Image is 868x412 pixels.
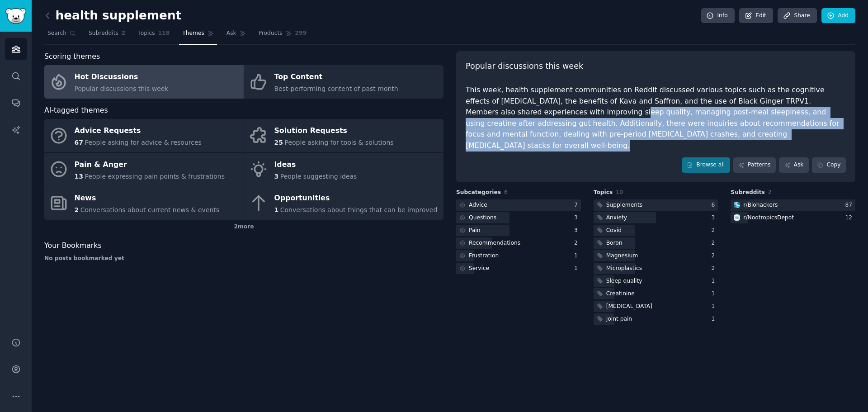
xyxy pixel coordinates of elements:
[504,189,508,195] span: 6
[44,153,244,186] a: Pain & Anger13People expressing pain points & frustrations
[456,263,581,274] a: Service1
[75,206,79,213] span: 2
[594,212,718,223] a: Anxiety3
[44,26,79,45] a: Search
[284,139,393,146] span: People asking for tools & solutions
[280,206,438,213] span: Conversations about things that can be improved
[712,277,718,285] div: 1
[274,85,398,92] span: Best-performing content of past month
[731,199,855,211] a: Biohackersr/Biohackers87
[733,157,776,173] a: Patterns
[845,214,855,222] div: 12
[456,189,501,197] span: Subcategories
[616,189,623,195] span: 10
[456,225,581,236] a: Pain3
[122,29,126,38] span: 2
[574,227,581,235] div: 3
[456,237,581,249] a: Recommendations2
[456,250,581,261] a: Frustration1
[606,290,635,298] div: Creatinine
[274,173,279,180] span: 3
[594,263,718,274] a: Microplastics2
[712,227,718,235] div: 2
[712,265,718,273] div: 2
[606,277,642,285] div: Sleep quality
[244,186,443,220] a: Opportunities1Conversations about things that can be improved
[768,189,772,195] span: 2
[712,290,718,298] div: 1
[574,265,581,273] div: 1
[594,313,718,325] a: Joint pain1
[5,8,26,24] img: GummySearch logo
[138,29,155,38] span: Topics
[606,201,642,209] div: Supplements
[778,8,816,24] a: Share
[712,239,718,247] div: 2
[734,214,740,221] img: NootropicsDepot
[274,206,279,213] span: 1
[845,201,855,209] div: 87
[712,315,718,323] div: 1
[75,70,169,85] div: Hot Discussions
[606,252,638,260] div: Magnesium
[179,26,217,45] a: Themes
[456,199,581,211] a: Advice7
[75,124,202,138] div: Advice Requests
[85,139,201,146] span: People asking for advice & resources
[226,29,236,38] span: Ask
[469,252,499,260] div: Frustration
[606,265,642,273] div: Microplastics
[75,139,83,146] span: 67
[739,8,773,24] a: Edit
[85,26,128,45] a: Subreddits2
[469,201,487,209] div: Advice
[606,315,632,323] div: Joint pain
[244,65,443,99] a: Top ContentBest-performing content of past month
[182,29,204,38] span: Themes
[259,29,283,38] span: Products
[812,157,846,173] button: Copy
[75,173,83,180] span: 13
[594,250,718,261] a: Magnesium2
[44,65,244,99] a: Hot DiscussionsPopular discussions this week
[274,191,438,206] div: Opportunities
[44,9,181,23] h2: health supplement
[89,29,118,38] span: Subreddits
[274,70,398,85] div: Top Content
[712,214,718,222] div: 3
[44,255,443,263] div: No posts bookmarked yet
[606,214,627,222] div: Anxiety
[743,201,778,209] div: r/ Biohackers
[255,26,310,45] a: Products299
[594,288,718,299] a: Creatinine1
[47,29,66,38] span: Search
[701,8,735,24] a: Info
[80,206,219,213] span: Conversations about current news & events
[44,220,443,234] div: 2 more
[274,157,357,172] div: Ideas
[606,239,623,247] div: Boron
[85,173,225,180] span: People expressing pain points & frustrations
[734,202,740,208] img: Biohackers
[274,124,394,138] div: Solution Requests
[244,119,443,152] a: Solution Requests25People asking for tools & solutions
[44,51,100,62] span: Scoring themes
[712,201,718,209] div: 6
[594,275,718,287] a: Sleep quality1
[135,26,173,45] a: Topics118
[743,214,794,222] div: r/ NootropicsDepot
[280,173,357,180] span: People suggesting ideas
[223,26,249,45] a: Ask
[821,8,855,24] a: Add
[574,252,581,260] div: 1
[712,252,718,260] div: 2
[295,29,307,38] span: 299
[244,153,443,186] a: Ideas3People suggesting ideas
[469,227,481,235] div: Pain
[574,214,581,222] div: 3
[574,239,581,247] div: 2
[75,157,225,172] div: Pain & Anger
[606,303,652,311] div: [MEDICAL_DATA]
[594,199,718,211] a: Supplements6
[158,29,170,38] span: 118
